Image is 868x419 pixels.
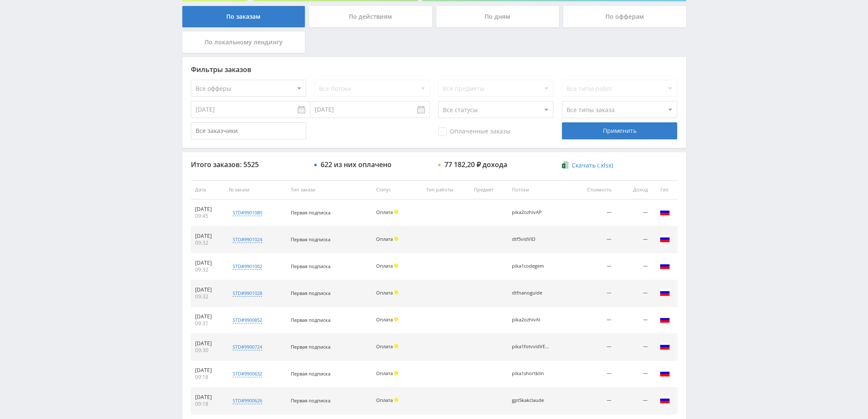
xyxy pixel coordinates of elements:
div: pika1fotvvidVEO3 [512,344,550,350]
td: — [615,199,652,226]
span: Первая подписка [291,209,330,216]
span: Оплата [376,316,393,323]
td: — [615,387,652,414]
span: Оплата [376,209,393,215]
div: pika2ozhivAP [512,210,550,215]
div: pika1codegem [512,263,550,269]
span: Первая подписка [291,236,330,243]
div: Применить [562,122,677,139]
img: rus.png [660,368,670,378]
div: pika2ozhivAI [512,317,550,323]
th: Предмет [470,180,508,199]
input: Все заказчики [191,122,306,139]
img: rus.png [660,395,670,405]
span: Первая подписка [291,290,330,296]
div: std#9900724 [233,344,262,350]
td: — [615,361,652,387]
td: — [615,334,652,361]
td: — [571,253,616,280]
div: std#9901080 [233,209,262,216]
td: — [571,199,616,226]
img: rus.png [660,314,670,324]
td: — [571,307,616,334]
div: gpt5kakclaude [512,398,550,403]
div: 09:31 [195,320,221,327]
div: 09:18 [195,374,221,381]
div: [DATE] [195,394,221,401]
div: std#9900632 [233,370,262,377]
span: Холд [394,317,398,321]
th: Потоки [508,180,571,199]
div: std#9900852 [233,317,262,324]
div: [DATE] [195,340,221,347]
img: rus.png [660,234,670,244]
div: 09:18 [195,401,221,407]
span: Оплата [376,236,393,242]
span: Холд [394,263,398,268]
div: Итого заказов: 5525 [191,161,306,168]
span: Холд [394,344,398,348]
span: Холд [394,210,398,214]
div: [DATE] [195,367,221,374]
div: По локальному лендингу [182,32,305,53]
span: Первая подписка [291,397,330,404]
span: Холд [394,398,398,402]
td: — [571,280,616,307]
div: 09:45 [195,213,221,220]
span: Скачать (.xlsx) [572,162,613,169]
div: По заказам [182,6,305,27]
div: pika1shortklin [512,371,550,376]
img: xlsx [562,161,569,169]
div: [DATE] [195,233,221,240]
img: rus.png [660,207,670,217]
span: Оплата [376,397,393,403]
div: [DATE] [195,260,221,266]
td: — [571,226,616,253]
th: Статус [372,180,422,199]
div: 09:32 [195,266,221,273]
span: Оплата [376,343,393,350]
th: Стоимость [571,180,616,199]
td: — [615,253,652,280]
th: Дата [191,180,225,199]
div: std#9901028 [233,290,262,297]
img: rus.png [660,287,670,298]
span: Оплата [376,289,393,296]
div: std#9901024 [233,236,262,243]
div: std#9901002 [233,263,262,270]
span: Холд [394,237,398,241]
th: Тип работы [422,180,470,199]
div: dtfnanoguide [512,290,550,296]
img: rus.png [660,260,670,271]
td: — [615,307,652,334]
td: — [571,334,616,361]
div: [DATE] [195,206,221,213]
span: Холд [394,290,398,295]
img: rus.png [660,341,670,351]
div: 09:32 [195,293,221,300]
div: [DATE] [195,286,221,293]
td: — [571,387,616,414]
span: Холд [394,371,398,375]
span: Первая подписка [291,370,330,377]
td: — [571,361,616,387]
th: Гео [652,180,678,199]
div: По офферам [563,6,686,27]
div: 622 из них оплачено [321,161,392,168]
td: — [615,280,652,307]
th: Тип заказа [286,180,372,199]
div: По дням [436,6,559,27]
div: [DATE] [195,313,221,320]
div: По действиям [309,6,432,27]
div: std#9900626 [233,397,262,404]
span: Первая подписка [291,344,330,350]
div: 77 182,20 ₽ дохода [444,161,507,168]
div: 09:32 [195,240,221,246]
td: — [615,226,652,253]
span: Первая подписка [291,263,330,269]
th: Доход [615,180,652,199]
div: dtf5vidVID [512,237,550,242]
span: Оплата [376,263,393,269]
a: Скачать (.xlsx) [562,161,613,170]
span: Оплаченные заказы [438,127,511,136]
